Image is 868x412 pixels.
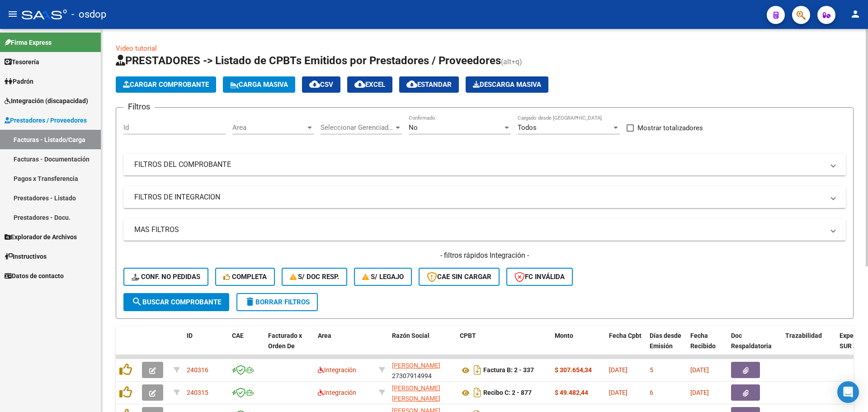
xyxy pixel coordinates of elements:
[245,298,310,306] span: Borrar Filtros
[123,219,846,241] mat-expansion-panel-header: MAS FILTROS
[406,79,417,90] mat-icon: cloud_download
[264,326,314,366] datatable-header-cell: Facturado x Orden De
[5,232,77,242] span: Explorador de Archivos
[690,389,709,396] span: [DATE]
[646,326,687,366] datatable-header-cell: Días desde Emisión
[318,366,356,374] span: Integración
[5,251,47,261] span: Instructivos
[392,383,453,402] div: 27337851466
[650,389,653,396] span: 6
[223,76,295,93] button: Carga Masiva
[187,366,208,374] span: 240316
[362,273,404,281] span: S/ legajo
[650,366,653,374] span: 5
[837,381,859,403] div: Open Intercom Messenger
[650,332,681,350] span: Días desde Emisión
[187,332,193,339] span: ID
[134,160,824,170] mat-panel-title: FILTROS DEL COMPROBANTE
[850,9,861,19] mat-icon: person
[123,186,846,208] mat-expansion-panel-header: FILTROS DE INTEGRACION
[236,293,318,311] button: Borrar Filtros
[134,225,824,235] mat-panel-title: MAS FILTROS
[506,268,573,286] button: FC Inválida
[690,366,709,374] span: [DATE]
[321,123,394,132] span: Seleccionar Gerenciador
[637,123,703,133] span: Mostrar totalizadores
[472,385,483,400] i: Descargar documento
[71,5,106,24] span: - osdop
[318,389,356,396] span: Integración
[483,367,534,374] strong: Factura B: 2 - 337
[232,332,244,339] span: CAE
[132,273,200,281] span: Conf. no pedidas
[514,273,565,281] span: FC Inválida
[5,57,39,67] span: Tesorería
[7,9,18,19] mat-icon: menu
[785,332,822,339] span: Trazabilidad
[123,100,155,113] h3: Filtros
[134,192,824,202] mat-panel-title: FILTROS DE INTEGRACION
[354,81,385,89] span: EXCEL
[466,76,548,93] app-download-masive: Descarga masiva de comprobantes (adjuntos)
[116,44,157,52] a: Video tutorial
[456,326,551,366] datatable-header-cell: CPBT
[731,332,772,350] span: Doc Respaldatoria
[123,81,209,89] span: Cargar Comprobante
[354,268,412,286] button: S/ legajo
[123,154,846,175] mat-expansion-panel-header: FILTROS DEL COMPROBANTE
[183,326,228,366] datatable-header-cell: ID
[309,79,320,90] mat-icon: cloud_download
[228,326,264,366] datatable-header-cell: CAE
[230,81,288,89] span: Carga Masiva
[609,389,627,396] span: [DATE]
[388,326,456,366] datatable-header-cell: Razón Social
[460,332,476,339] span: CPBT
[501,57,522,66] span: (alt+q)
[605,326,646,366] datatable-header-cell: Fecha Cpbt
[268,332,302,350] span: Facturado x Orden De
[399,76,459,93] button: Estandar
[419,268,500,286] button: CAE SIN CARGAR
[690,332,716,350] span: Fecha Recibido
[782,326,836,366] datatable-header-cell: Trazabilidad
[466,76,548,93] button: Descarga Masiva
[555,389,588,396] strong: $ 49.482,44
[245,296,255,307] mat-icon: delete
[5,76,33,86] span: Padrón
[123,268,208,286] button: Conf. no pedidas
[123,293,229,311] button: Buscar Comprobante
[406,81,452,89] span: Estandar
[472,363,483,377] i: Descargar documento
[392,332,429,339] span: Razón Social
[5,96,88,106] span: Integración (discapacidad)
[727,326,782,366] datatable-header-cell: Doc Respaldatoria
[354,79,365,90] mat-icon: cloud_download
[116,54,501,67] span: PRESTADORES -> Listado de CPBTs Emitidos por Prestadores / Proveedores
[392,362,440,369] span: [PERSON_NAME]
[123,251,846,260] h4: - filtros rápidos Integración -
[609,366,627,374] span: [DATE]
[132,298,221,306] span: Buscar Comprobante
[483,389,532,397] strong: Recibo C: 2 - 877
[409,123,418,132] span: No
[5,271,64,281] span: Datos de contacto
[555,332,573,339] span: Monto
[5,115,87,125] span: Prestadores / Proveedores
[392,360,453,379] div: 27307914994
[347,76,392,93] button: EXCEL
[132,296,142,307] mat-icon: search
[314,326,375,366] datatable-header-cell: Area
[392,384,440,402] span: [PERSON_NAME] [PERSON_NAME]
[290,273,340,281] span: S/ Doc Resp.
[555,366,592,374] strong: $ 307.654,34
[318,332,331,339] span: Area
[116,76,216,93] button: Cargar Comprobante
[609,332,642,339] span: Fecha Cpbt
[5,38,52,47] span: Firma Express
[282,268,348,286] button: S/ Doc Resp.
[687,326,727,366] datatable-header-cell: Fecha Recibido
[551,326,605,366] datatable-header-cell: Monto
[232,123,306,132] span: Area
[518,123,537,132] span: Todos
[309,81,333,89] span: CSV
